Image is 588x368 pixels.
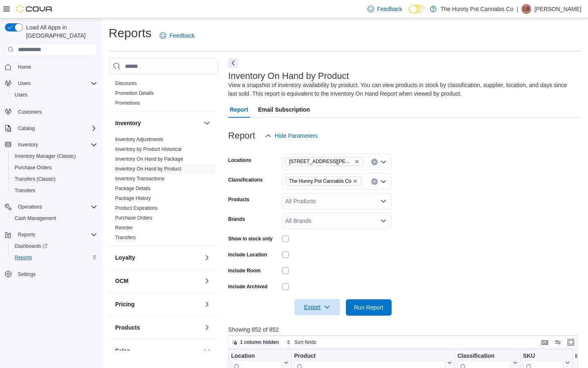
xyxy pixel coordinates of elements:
[115,186,151,191] a: Package Details
[115,119,200,127] button: Inventory
[11,241,97,251] span: Dashboards
[294,352,445,360] div: Product
[115,254,135,262] h3: Loyalty
[371,178,378,185] button: Clear input
[11,186,97,195] span: Transfers
[8,173,100,185] button: Transfers (Classic)
[11,151,97,161] span: Inventory Manager (Classic)
[299,299,335,315] span: Export
[202,346,212,356] button: Sales
[115,166,181,172] a: Inventory On Hand by Product
[115,156,183,162] span: Inventory On Hand by Package
[2,229,100,240] button: Reports
[115,234,136,241] span: Transfers
[8,213,100,224] button: Cash Management
[228,58,238,68] button: Next
[18,231,35,238] span: Reports
[15,243,47,249] span: Dashboards
[535,4,581,14] p: [PERSON_NAME]
[15,164,52,171] span: Purchase Orders
[115,100,140,106] a: Promotions
[289,177,352,185] span: The Hunny Pot Cannabis Co
[2,105,100,117] button: Customers
[115,225,133,231] a: Reorder
[275,132,318,140] span: Hide Parameters
[8,185,100,196] button: Transfers
[202,276,212,286] button: OCM
[285,157,363,166] span: 1288 Ritson Rd N
[115,136,163,143] span: Inventory Adjustments
[15,202,97,212] span: Operations
[228,196,249,203] label: Products
[294,299,340,315] button: Export
[8,240,100,252] a: Dashboards
[354,159,359,164] button: Remove 1288 Ritson Rd N from selection in this group
[377,5,402,13] span: Feedback
[2,139,100,150] button: Inventory
[115,254,200,262] button: Loyalty
[115,195,151,202] span: Package History
[380,218,387,224] button: Open list of options
[364,1,405,17] a: Feedback
[15,92,27,98] span: Users
[2,201,100,213] button: Operations
[11,253,35,263] a: Reports
[285,177,362,186] span: The Hunny Pot Cannabis Co
[115,90,154,96] span: Promotion Details
[15,62,34,72] a: Home
[115,195,151,201] a: Package History
[202,323,212,332] button: Products
[115,119,141,127] h3: Inventory
[15,254,32,261] span: Reports
[228,216,245,222] label: Brands
[15,106,97,117] span: Customers
[115,81,137,86] a: Discounts
[409,13,409,14] span: Dark Mode
[380,178,387,185] button: Open list of options
[15,269,39,279] a: Settings
[228,251,267,258] label: Include Location
[5,58,97,301] nav: Complex example
[521,4,531,14] div: Lareina Betancourt
[115,185,151,192] span: Package Details
[523,352,563,360] div: SKU
[11,186,38,195] a: Transfers
[115,80,137,87] span: Discounts
[18,109,42,115] span: Customers
[15,215,56,222] span: Cash Management
[115,300,134,308] h3: Pricing
[115,90,154,96] a: Promotion Details
[15,140,41,150] button: Inventory
[15,230,38,240] button: Reports
[228,81,577,98] div: View a snapshot of inventory availability by product. You can view products in stock by classific...
[18,125,35,132] span: Catalog
[156,27,198,44] a: Feedback
[11,253,97,263] span: Reports
[517,4,518,14] p: |
[228,325,581,334] p: Showing 852 of 852
[115,176,165,182] a: Inventory Transactions
[115,300,200,308] button: Pricing
[8,252,100,263] button: Reports
[553,337,563,347] button: Display options
[457,352,511,360] div: Classification
[283,337,319,347] button: Sort fields
[229,337,282,347] button: 1 column hidden
[11,174,97,184] span: Transfers (Classic)
[353,179,358,184] button: Remove The Hunny Pot Cannabis Co from selection in this group
[15,140,97,150] span: Inventory
[18,204,42,210] span: Operations
[15,187,35,194] span: Transfers
[11,151,79,161] a: Inventory Manager (Classic)
[8,150,100,162] button: Inventory Manager (Classic)
[202,253,212,263] button: Loyalty
[409,5,426,13] input: Dark Mode
[115,100,140,106] span: Promotions
[380,198,387,204] button: Open list of options
[169,31,194,40] span: Feedback
[15,79,97,88] span: Users
[18,64,31,70] span: Home
[15,230,97,240] span: Reports
[2,123,100,134] button: Catalog
[523,4,530,14] span: LB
